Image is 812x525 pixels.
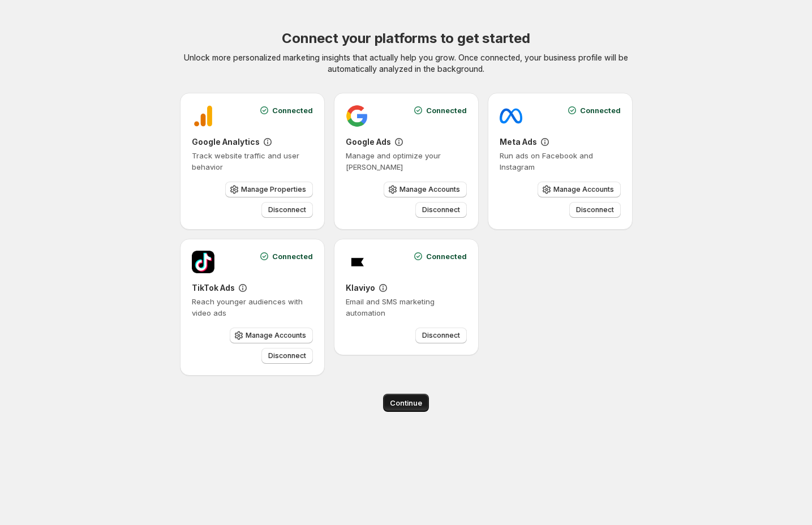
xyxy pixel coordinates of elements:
span: Continue [390,397,422,408]
h3: TikTok Ads [192,282,235,294]
img: Google Analytics logo [192,105,214,127]
span: Disconnect [422,331,460,340]
span: Disconnect [268,351,306,360]
span: Connected [272,251,313,262]
span: Manage Properties [241,185,306,194]
p: Manage and optimize your [PERSON_NAME] [346,150,467,173]
h3: Meta Ads [500,136,537,148]
span: Manage Accounts [399,185,460,194]
button: Manage Accounts [384,182,467,197]
span: Manage Accounts [246,331,306,340]
span: Manage Accounts [553,185,614,194]
img: Klaviyo logo [346,251,368,273]
h3: Klaviyo [346,282,375,294]
p: Track website traffic and user behavior [192,150,313,173]
h3: Google Ads [346,136,391,148]
button: Manage Accounts [230,328,313,343]
img: Google Ads logo [346,105,368,127]
span: Connected [580,105,621,116]
img: Meta Ads logo [500,105,522,127]
button: Manage Properties [225,182,313,197]
p: Run ads on Facebook and Instagram [500,150,621,173]
span: Disconnect [422,205,460,214]
span: Connected [426,105,467,116]
span: Disconnect [576,205,614,214]
span: Disconnect [268,205,306,214]
h2: Connect your platforms to get started [282,29,530,48]
img: TikTok Ads logo [192,251,214,273]
button: Disconnect [415,202,467,218]
span: Connected [272,105,313,116]
button: Continue [383,394,429,412]
span: Connected [426,251,467,262]
h3: Google Analytics [192,136,260,148]
button: Disconnect [261,348,313,364]
button: Disconnect [569,202,621,218]
button: Disconnect [415,328,467,343]
button: Manage Accounts [538,182,621,197]
p: Unlock more personalized marketing insights that actually help you grow. Once connected, your bus... [180,52,633,75]
p: Reach younger audiences with video ads [192,296,313,319]
button: Disconnect [261,202,313,218]
p: Email and SMS marketing automation [346,296,467,319]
